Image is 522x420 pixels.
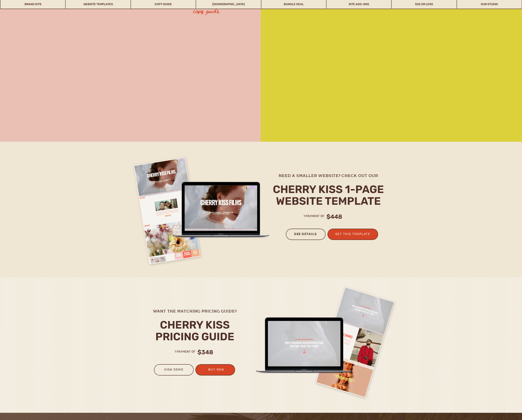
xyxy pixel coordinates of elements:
a: want the matching pricing guide? [141,309,249,313]
a: need a smaller website? check out our [275,173,382,178]
a: view demo [158,367,189,376]
a: get this template [333,231,373,238]
a: see details [290,231,321,240]
h2: cherry kiss pricing guide [139,319,251,344]
p: 1 payment of [304,214,330,219]
h1: $448 [325,213,342,222]
p: [GEOGRAPHIC_DATA] website template [157,33,251,81]
h3: What to expect with a [158,23,229,30]
a: buy now [196,367,236,374]
h2: cherry kiss 1-page website template [272,184,385,208]
h1: $348 [196,348,213,357]
p: 1 payment of [175,349,201,354]
h3: copy guide [193,7,230,16]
